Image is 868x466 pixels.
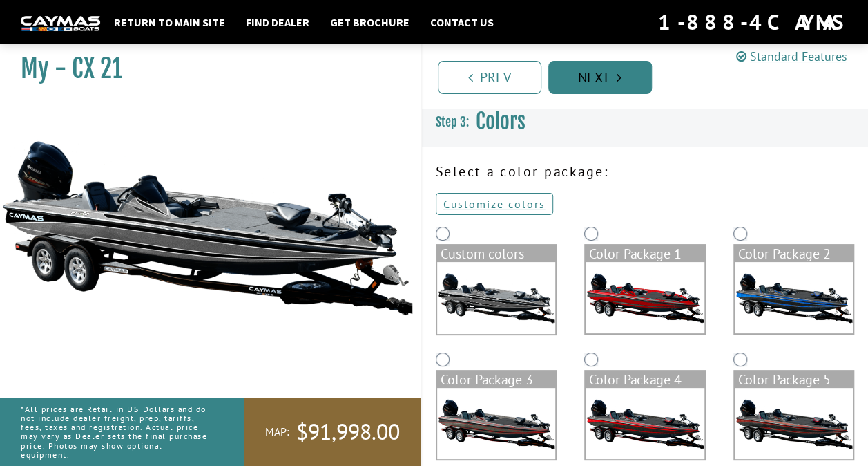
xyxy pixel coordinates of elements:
[438,61,541,94] a: Prev
[658,7,847,37] div: 1-888-4CAYMAS
[437,262,556,334] img: cx-Base-Layer.png
[437,388,556,459] img: color_package_334.png
[586,388,704,459] img: color_package_335.png
[437,245,556,262] div: Custom colors
[735,262,853,333] img: color_package_333.png
[735,245,853,262] div: Color Package 2
[436,193,553,215] a: Customize colors
[436,161,855,182] p: Select a color package:
[296,418,400,447] span: $91,998.00
[107,13,232,31] a: Return to main site
[423,13,501,31] a: Contact Us
[21,16,100,30] img: white-logo-c9c8dbefe5ff5ceceb0f0178aa75bf4bb51f6bca0971e226c86eb53dfe498488.png
[265,425,289,439] span: MAP:
[437,371,556,388] div: Color Package 3
[735,371,853,388] div: Color Package 5
[548,61,652,94] a: Next
[586,371,704,388] div: Color Package 4
[21,398,213,466] p: *All prices are Retail in US Dollars and do not include dealer freight, prep, tariffs, fees, taxe...
[586,262,704,333] img: color_package_332.png
[21,53,386,84] h1: My - CX 21
[244,398,421,466] a: MAP:$91,998.00
[323,13,416,31] a: Get Brochure
[736,48,847,64] a: Standard Features
[239,13,316,31] a: Find Dealer
[586,245,704,262] div: Color Package 1
[735,388,853,459] img: color_package_336.png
